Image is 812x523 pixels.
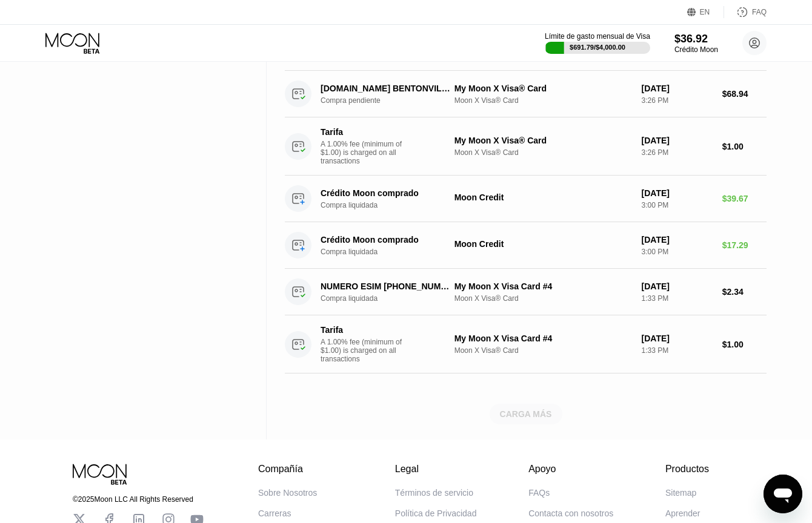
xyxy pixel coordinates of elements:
[321,235,454,245] div: Crédito Moon comprado
[642,235,713,245] div: [DATE]
[528,508,613,518] div: Contacta con nosotros
[642,96,713,105] div: 3:26 PM
[454,281,632,291] div: My Moon X Visa Card #4
[642,334,713,343] div: [DATE]
[570,44,625,51] div: $691.79 / $4,000.00
[722,287,767,297] div: $2.34
[285,176,767,222] div: Crédito Moon compradoCompra liquidadaMoon Credit[DATE]3:00 PM$39.67
[321,84,454,93] div: [DOMAIN_NAME] BENTONVILLE US
[258,488,317,498] div: Sobre Nosotros
[665,488,696,498] div: Sitemap
[722,142,767,151] div: $1.00
[454,84,632,93] div: My Moon X Visa® Card
[674,33,718,45] div: $36.92
[454,96,632,105] div: Moon X Visa® Card
[722,340,767,349] div: $1.00
[321,140,411,165] div: A 1.00% fee (minimum of $1.00) is charged on all transactions
[454,239,632,249] div: Moon Credit
[321,248,464,256] div: Compra liquidada
[73,495,204,504] div: © 2025 Moon LLC All Rights Reserved
[258,464,343,475] div: Compañía
[454,346,632,355] div: Moon X Visa® Card
[454,334,632,343] div: My Moon X Visa Card #4
[642,281,713,291] div: [DATE]
[321,188,454,198] div: Crédito Moon comprado
[722,194,767,203] div: $39.67
[642,346,713,355] div: 1:33 PM
[321,281,454,291] div: NUMERO ESIM [PHONE_NUMBER] ES
[642,294,713,303] div: 1:33 PM
[642,248,713,256] div: 3:00 PM
[285,269,767,315] div: NUMERO ESIM [PHONE_NUMBER] ESCompra liquidadaMy Moon X Visa Card #4Moon X Visa® Card[DATE]1:33 PM...
[722,240,767,250] div: $17.29
[395,508,477,518] div: Política de Privacidad
[642,84,713,93] div: [DATE]
[285,315,767,373] div: TarifaA 1.00% fee (minimum of $1.00) is charged on all transactionsMy Moon X Visa Card #4Moon X V...
[700,8,710,16] div: EN
[642,136,713,145] div: [DATE]
[687,6,724,18] div: EN
[764,475,802,513] iframe: Botón para iniciar la ventana de mensajería, conversación en curso
[545,32,650,41] div: Límite de gasto mensual de Visa
[321,127,405,137] div: Tarifa
[674,33,718,54] div: $36.92Crédito Moon
[321,338,411,363] div: A 1.00% fee (minimum of $1.00) is charged on all transactions
[321,294,464,303] div: Compra liquidada
[454,136,632,145] div: My Moon X Visa® Card
[724,6,767,18] div: FAQ
[752,8,767,16] div: FAQ
[665,508,701,518] div: Aprender
[722,89,767,99] div: $68.94
[665,464,709,475] div: Productos
[500,409,552,419] div: CARGA MÁS
[285,404,767,424] div: CARGA MÁS
[258,508,291,518] div: Carreras
[285,71,767,117] div: [DOMAIN_NAME] BENTONVILLE USCompra pendienteMy Moon X Visa® CardMoon X Visa® Card[DATE]3:26 PM$68.94
[321,325,405,335] div: Tarifa
[674,45,718,54] div: Crédito Moon
[321,201,464,209] div: Compra liquidada
[528,464,613,475] div: Apoyo
[321,96,464,105] div: Compra pendiente
[545,32,650,54] div: Límite de gasto mensual de Visa$691.79/$4,000.00
[285,222,767,269] div: Crédito Moon compradoCompra liquidadaMoon Credit[DATE]3:00 PM$17.29
[528,488,550,498] div: FAQs
[642,201,713,209] div: 3:00 PM
[454,294,632,303] div: Moon X Visa® Card
[454,192,632,202] div: Moon Credit
[395,488,473,498] div: Términos de servicio
[454,148,632,157] div: Moon X Visa® Card
[285,117,767,176] div: TarifaA 1.00% fee (minimum of $1.00) is charged on all transactionsMy Moon X Visa® CardMoon X Vis...
[395,464,477,475] div: Legal
[642,188,713,198] div: [DATE]
[642,148,713,157] div: 3:26 PM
